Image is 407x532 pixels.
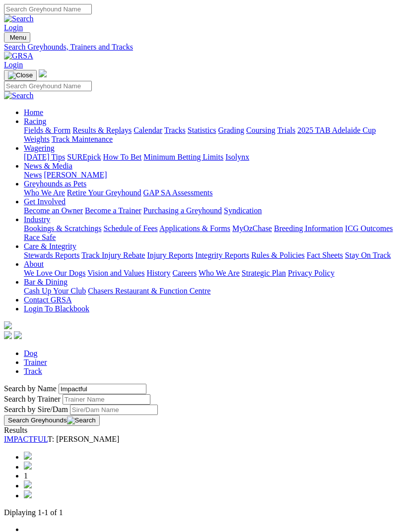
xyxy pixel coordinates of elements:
a: Grading [218,126,244,134]
input: Search by Trainer name [63,394,150,405]
div: About [24,269,403,278]
a: Race Safe [24,233,56,241]
div: Racing [24,126,403,144]
div: Results [4,426,403,435]
a: Injury Reports [147,251,193,259]
a: Vision and Values [87,269,144,277]
a: Trials [277,126,295,134]
a: IMPACTFUL [4,435,48,443]
a: Login To Blackbook [24,304,89,313]
img: chevron-left-pager-blue.svg [24,462,32,470]
a: Wagering [24,144,55,152]
button: Toggle navigation [4,70,37,81]
img: Close [8,71,33,79]
a: Weights [24,135,50,143]
a: Purchasing a Greyhound [143,206,222,215]
img: logo-grsa-white.png [39,69,47,77]
a: Calendar [134,126,162,134]
a: Fact Sheets [307,251,343,259]
a: [PERSON_NAME] [44,171,107,179]
img: Search [67,416,96,424]
img: facebook.svg [4,331,12,339]
a: Bookings & Scratchings [24,224,101,233]
a: Become a Trainer [85,206,141,215]
a: Racing [24,117,46,125]
input: Search by Sire/Dam name [70,405,158,415]
a: Syndication [224,206,262,215]
a: Home [24,108,43,117]
a: [DATE] Tips [24,153,65,161]
a: Who We Are [24,188,65,197]
input: Search [4,4,92,14]
a: About [24,260,44,268]
a: Trainer [24,358,47,366]
div: Bar & Dining [24,287,403,296]
a: Applications & Forms [159,224,230,233]
div: Get Involved [24,206,403,215]
img: chevrons-left-pager-blue.svg [24,452,32,460]
img: logo-grsa-white.png [4,321,12,329]
a: Isolynx [225,153,249,161]
img: Search [4,91,34,100]
a: Bar & Dining [24,278,68,286]
a: Careers [172,269,197,277]
a: Track Injury Rebate [81,251,145,259]
input: Search [4,81,92,91]
a: Care & Integrity [24,242,76,250]
img: Search [4,14,34,23]
a: Strategic Plan [242,269,286,277]
div: News & Media [24,171,403,179]
a: Track [24,367,42,375]
div: T: [PERSON_NAME] [4,435,403,444]
div: Care & Integrity [24,251,403,260]
div: Greyhounds as Pets [24,188,403,197]
a: SUREpick [67,153,101,161]
a: News & Media [24,162,72,170]
img: GRSA [4,52,33,60]
a: 2025 TAB Adelaide Cup [297,126,376,134]
label: Search by Sire/Dam [4,405,68,414]
div: Industry [24,224,403,242]
label: Search by Trainer [4,395,61,403]
img: twitter.svg [14,331,22,339]
a: We Love Our Dogs [24,269,85,277]
a: Fields & Form [24,126,70,134]
a: Login [4,60,23,69]
span: 1 [24,472,28,480]
a: Statistics [188,126,216,134]
a: Minimum Betting Limits [143,153,223,161]
a: Breeding Information [274,224,343,233]
a: Search Greyhounds, Trainers and Tracks [4,43,403,52]
a: How To Bet [103,153,142,161]
a: Greyhounds as Pets [24,179,86,188]
a: Login [4,23,23,32]
a: Coursing [246,126,275,134]
a: ICG Outcomes [345,224,393,233]
a: Industry [24,215,50,224]
a: Retire Your Greyhound [67,188,141,197]
label: Search by Name [4,384,57,393]
img: chevron-right-pager-blue.svg [24,480,32,488]
a: Become an Owner [24,206,83,215]
a: Chasers Restaurant & Function Centre [88,287,210,295]
a: Stay On Track [345,251,391,259]
a: Privacy Policy [288,269,335,277]
a: Rules & Policies [251,251,305,259]
a: Tracks [164,126,186,134]
img: chevrons-right-pager-blue.svg [24,490,32,498]
a: Cash Up Your Club [24,287,86,295]
div: Wagering [24,153,403,162]
p: Diplaying 1-1 of 1 [4,508,403,517]
a: History [146,269,170,277]
a: Who We Are [199,269,240,277]
a: News [24,171,42,179]
button: Search Greyhounds [4,415,100,426]
a: Contact GRSA [24,296,71,304]
button: Toggle navigation [4,32,30,43]
a: Results & Replays [72,126,132,134]
a: Dog [24,349,38,357]
a: MyOzChase [232,224,272,233]
a: Get Involved [24,197,66,206]
a: Integrity Reports [195,251,249,259]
